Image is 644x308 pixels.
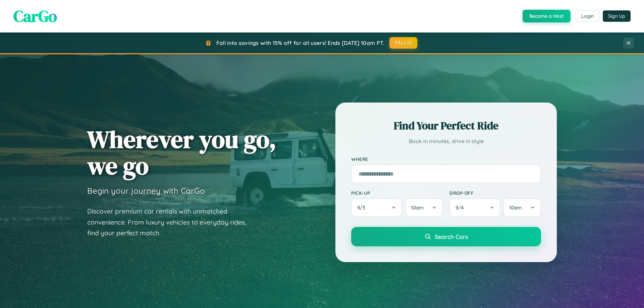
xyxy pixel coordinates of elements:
[411,204,424,211] span: 10am
[87,126,276,179] h1: Wherever you go, we go
[351,136,541,146] p: Book in minutes, drive in style
[216,40,384,46] span: Fall into savings with 15% off for all users! Ends [DATE] 10am PT.
[351,198,402,217] button: 9/3
[449,198,500,217] button: 9/4
[435,233,468,240] span: Search Cars
[455,204,467,211] span: 9 / 4
[523,10,571,22] button: Become a Host
[351,190,443,196] label: Pick-up
[449,190,541,196] label: Drop-off
[351,118,541,133] h2: Find Your Perfect Ride
[351,156,541,162] label: Where
[351,227,541,246] button: Search Cars
[87,206,255,239] p: Discover premium car rentals with unmatched convenience. From luxury vehicles to everyday rides, ...
[603,10,631,22] button: Sign Up
[503,198,541,217] button: 10am
[576,10,599,22] button: Login
[509,204,522,211] span: 10am
[405,198,443,217] button: 10am
[87,186,205,196] h3: Begin your journey with CarGo
[13,5,57,27] span: CarGo
[357,204,369,211] span: 9 / 3
[389,37,418,49] button: FALL15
